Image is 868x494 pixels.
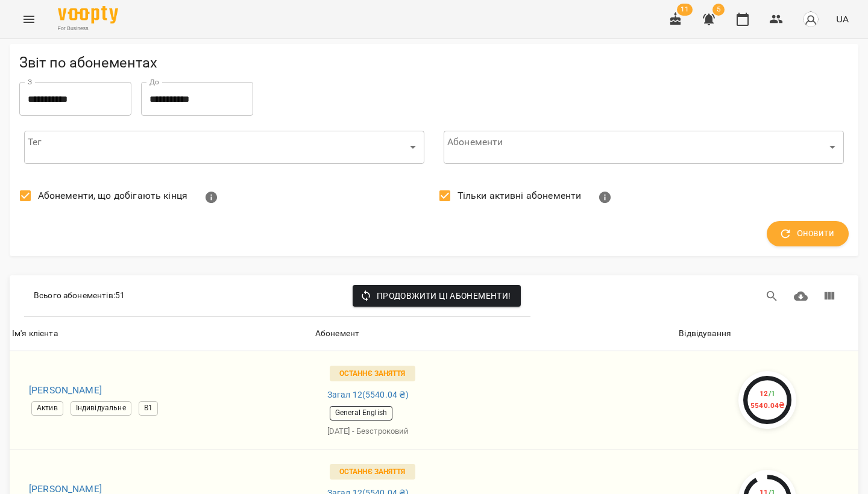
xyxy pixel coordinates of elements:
a: Останнє заняттяЗагал 12(5540.04 ₴)General English[DATE] - Безстроковий [322,358,667,442]
div: Сортувати [315,327,359,341]
img: avatar_s.png [802,11,819,28]
span: Продовжити ці абонементи! [362,289,511,303]
div: Відвідування [679,327,731,341]
div: ​ [444,130,844,164]
button: Пошук [758,282,787,311]
span: Актив [32,403,63,413]
p: [DATE] - Безстроковий [327,425,662,437]
span: 5 [712,4,725,16]
span: Абонементи, що добігають кінця [38,189,187,203]
button: Завантажити CSV [787,282,816,311]
span: Тільки активні абонементи [458,189,582,203]
div: Table Toolbar [10,275,858,317]
div: Ім'я клієнта [12,327,58,341]
span: Загал 12 ( 5540.04 ₴ ) [327,389,409,401]
span: Абонемент [315,327,674,341]
div: Сортувати [679,327,731,341]
div: Сортувати [12,327,58,341]
button: Вигляд колонок [815,282,844,311]
span: UA [836,13,849,25]
img: Voopty Logo [58,6,118,23]
button: Показувати тільки абонементи з залишком занять або з відвідуваннями. Активні абонементи - це ті, ... [591,183,620,212]
span: 11 [677,4,693,16]
p: Останнє заняття [330,366,415,381]
span: / 1 [769,389,776,398]
span: Відвідування [679,327,856,341]
span: General English [330,408,392,418]
span: В1 [139,403,157,413]
p: Останнє заняття [330,464,415,480]
button: Показати абонементи з 3 або менше відвідуваннями або що закінчуються протягом 7 днів [197,183,226,212]
button: Продовжити ці абонементи! [353,285,521,307]
div: Абонемент [315,327,359,341]
p: Всього абонементів : 51 [34,290,125,302]
span: Оновити [781,226,834,242]
a: [PERSON_NAME]АктивІндивідуальнеВ1 [19,382,303,418]
div: 12 5540.04 ₴ [750,388,785,411]
h5: Звіт по абонементах [19,54,849,72]
button: Оновити [767,221,849,246]
span: Індивідуальне [71,403,131,413]
div: ​ [24,130,424,164]
h6: [PERSON_NAME] [29,382,303,399]
button: UA [831,8,854,30]
span: Ім'я клієнта [12,327,310,341]
button: Menu [14,5,43,34]
span: For Business [58,25,118,33]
